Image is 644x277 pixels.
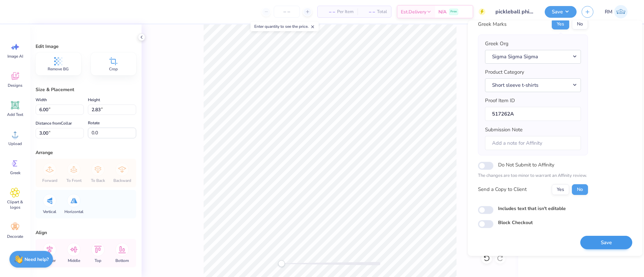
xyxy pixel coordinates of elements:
span: Add Text [7,112,23,117]
button: Save [580,236,632,250]
p: The changes are too minor to warrant an Affinity review. [478,172,588,179]
div: Align [36,229,136,236]
span: Vertical [43,209,56,214]
label: Proof Item ID [485,97,515,105]
span: Decorate [7,234,23,239]
input: Untitled Design [490,5,540,18]
label: Width [36,96,47,104]
div: Size & Placement [36,86,136,93]
label: Product Category [485,68,524,76]
span: Crop [109,66,118,72]
span: Clipart & logos [4,199,26,210]
div: Greek Marks [478,20,506,28]
img: Roberta Manuel [614,5,628,18]
a: RM [602,5,631,18]
span: Free [450,9,457,14]
div: Enter quantity to see the price. [251,22,319,31]
strong: Need help? [24,256,49,263]
span: Est. Delivery [401,8,426,15]
button: Yes [552,184,569,195]
span: Greek [10,170,20,176]
span: Per Item [337,8,354,15]
label: Includes text that isn't editable [498,205,566,212]
div: Arrange [36,149,136,156]
button: No [572,184,588,195]
span: Bottom [115,258,129,263]
span: RM [605,8,612,16]
input: – – [274,6,300,18]
span: Middle [68,258,80,263]
label: Height [88,96,100,104]
button: Save [545,6,577,18]
span: N/A [438,8,446,15]
span: – – [362,8,375,15]
button: Short sleeve t-shirts [485,78,581,92]
label: Submission Note [485,126,523,134]
div: Accessibility label [278,260,285,267]
label: Distance from Collar [36,119,72,127]
button: No [572,19,588,29]
div: Send a Copy to Client [478,186,527,193]
span: – – [322,8,335,15]
label: Do Not Submit to Affinity [498,160,554,169]
span: Designs [8,83,22,88]
label: Greek Org [485,40,508,48]
span: Remove BG [48,66,69,72]
button: Sigma Sigma Sigma [485,50,581,64]
button: Yes [552,19,569,29]
span: Horizontal [64,209,84,214]
label: Rotate [88,119,100,127]
span: Upload [8,141,22,146]
span: Center [44,258,56,263]
label: Block Checkout [498,219,533,226]
span: Top [95,258,101,263]
div: Edit Image [36,43,136,50]
span: Image AI [7,54,23,59]
input: Add a note for Affinity [485,136,581,150]
span: Total [377,8,387,15]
